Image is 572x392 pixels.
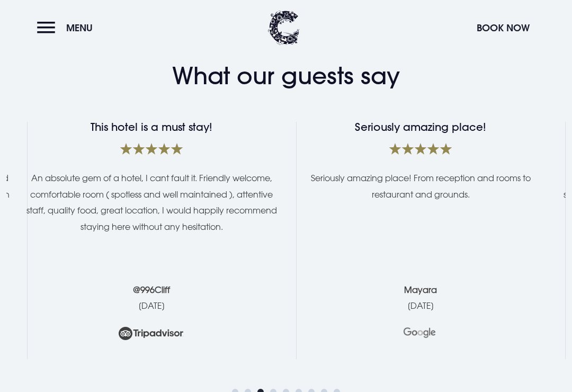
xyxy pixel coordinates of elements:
span: Menu [66,22,93,34]
h4: This hotel is a must stay! [22,122,281,132]
strong: @996Cliff [133,284,170,295]
p: Seriously amazing place! From reception and rooms to restaurant and grounds. [291,170,550,202]
button: Book Now [471,16,535,39]
h2: What our guests say [172,62,400,90]
p: An absolute gem of a hotel, I cant fault it. Friendly welcome, comfortable room ( spotless and we... [22,170,281,235]
button: Menu [37,16,98,39]
h4: Seriously amazing place! [291,122,550,132]
time: [DATE] [138,300,165,311]
time: [DATE] [407,300,434,311]
img: Clandeboye Lodge [268,11,300,45]
strong: Mayara [404,284,437,295]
